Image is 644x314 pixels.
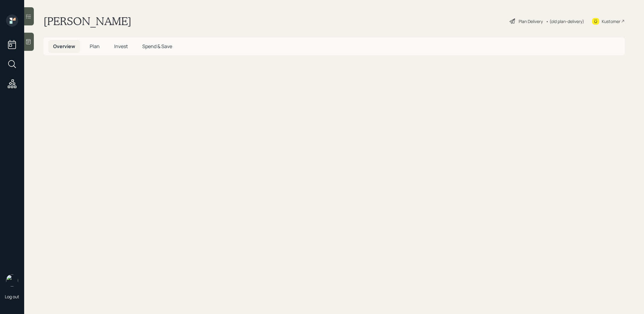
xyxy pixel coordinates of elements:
[546,18,584,25] div: • (old plan-delivery)
[43,15,131,28] h1: [PERSON_NAME]
[5,294,19,299] div: Log out
[53,43,75,50] span: Overview
[6,274,18,286] img: treva-nostdahl-headshot.png
[142,43,172,50] span: Spend & Save
[602,18,620,25] div: Kustomer
[114,43,128,50] span: Invest
[519,18,543,25] div: Plan Delivery
[90,43,100,50] span: Plan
